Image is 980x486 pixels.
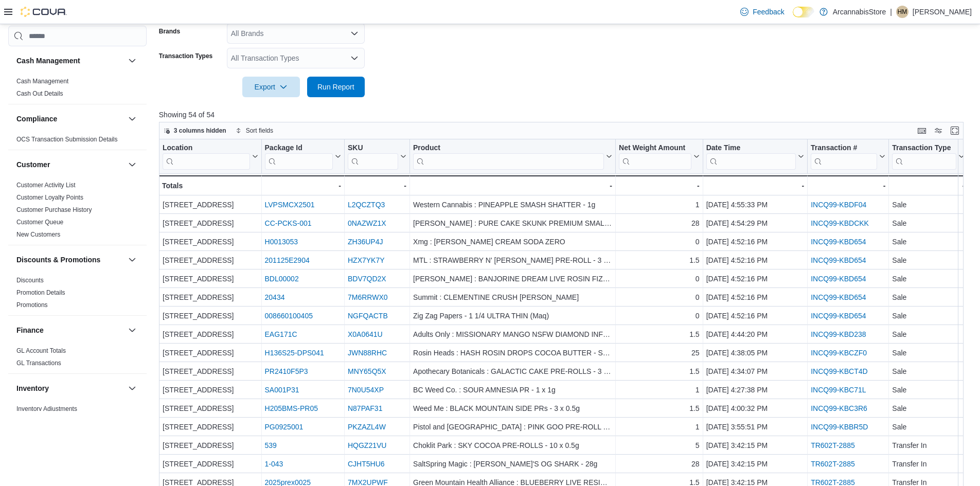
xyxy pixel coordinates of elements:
[16,136,118,143] a: OCS Transaction Submission Details
[16,218,63,226] span: Customer Queue
[16,56,124,66] button: Cash Management
[159,110,972,120] p: Showing 54 of 54
[706,143,795,170] div: Date Time
[8,345,147,373] div: Finance
[413,143,612,170] button: Product
[348,367,386,375] a: MNY65Q5X
[264,293,284,301] a: 20434
[892,421,965,433] div: Sale
[16,194,83,201] a: Customer Loyalty Points
[264,143,332,170] div: Package URL
[16,206,92,213] a: Customer Purchase History
[174,127,226,135] span: 3 columns hidden
[892,199,965,211] div: Sale
[913,6,972,18] p: [PERSON_NAME]
[163,199,258,211] div: [STREET_ADDRESS]
[619,254,700,266] div: 1.5
[16,230,60,239] span: New Customers
[413,402,612,415] div: Weed Me : BLACK MOUNTAIN SIDE PRs - 3 x 0.5g
[348,441,386,449] a: HQGZ21VU
[16,219,63,226] a: Customer Queue
[163,143,250,153] div: Location
[619,347,700,359] div: 25
[162,179,258,192] div: Totals
[706,365,804,377] div: [DATE] 4:34:07 PM
[126,158,138,171] button: Customer
[16,182,76,189] a: Customer Activity List
[706,384,804,396] div: [DATE] 4:27:38 PM
[163,273,258,285] div: [STREET_ADDRESS]
[413,179,612,192] div: -
[163,291,258,303] div: [STREET_ADDRESS]
[16,301,48,309] a: Promotions
[811,219,869,227] a: INCQ99-KBDCKK
[706,291,804,303] div: [DATE] 4:52:16 PM
[16,114,124,124] button: Compliance
[811,312,866,320] a: INCQ99-KBD654
[163,217,258,229] div: [STREET_ADDRESS]
[246,127,273,135] span: Sort fields
[932,124,945,137] button: Display options
[619,421,700,433] div: 1
[348,275,386,283] a: BDV7QD2X
[348,404,382,412] a: N87PAF31
[16,231,60,238] a: New Customers
[348,386,384,394] a: 7N0U54XP
[16,289,65,296] a: Promotion Details
[264,312,312,320] a: 008660100405
[242,77,300,97] button: Export
[16,159,124,170] button: Customer
[811,179,885,192] div: -
[163,143,258,170] button: Location
[619,273,700,285] div: 0
[159,124,230,137] button: 3 columns hidden
[706,458,804,470] div: [DATE] 3:42:15 PM
[159,52,212,60] label: Transaction Types
[736,2,788,22] a: Feedback
[8,274,147,315] div: Discounts & Promotions
[126,113,138,125] button: Compliance
[619,291,700,303] div: 0
[348,201,385,209] a: L2QCZTQ3
[413,143,604,153] div: Product
[892,236,965,248] div: Sale
[892,439,965,452] div: Transfer In
[348,219,386,227] a: 0NAZWZ1X
[619,217,700,229] div: 28
[619,402,700,415] div: 1.5
[706,143,804,170] button: Date Time
[348,143,406,170] button: SKU
[619,179,700,192] div: -
[706,421,804,433] div: [DATE] 3:55:51 PM
[892,273,965,285] div: Sale
[16,347,66,355] span: GL Account Totals
[896,6,908,18] div: Henrique Merzari
[16,325,44,335] h3: Finance
[16,347,66,354] a: GL Account Totals
[264,441,276,449] a: 539
[892,365,965,377] div: Sale
[163,143,250,170] div: Location
[163,458,258,470] div: [STREET_ADDRESS]
[8,133,147,150] div: Compliance
[16,276,44,284] span: Discounts
[892,328,965,340] div: Sale
[16,325,124,335] button: Finance
[811,201,866,209] a: INCQ99-KBDF04
[16,114,57,124] h3: Compliance
[348,238,383,246] a: ZH36UP4J
[833,6,886,18] p: ArcannabisStore
[619,310,700,322] div: 0
[317,82,354,92] span: Run Report
[413,199,612,211] div: Western Cannabis : PINEAPPLE SMASH SHATTER - 1g
[16,405,77,412] a: Inventory Adjustments
[706,402,804,415] div: [DATE] 4:00:32 PM
[348,330,383,338] a: X0A0641U
[348,293,388,301] a: 7M6RRWX0
[264,201,314,209] a: LVPSMCX2501
[811,367,867,375] a: INCQ99-KBCT4D
[898,6,907,18] span: HM
[126,254,138,266] button: Discounts & Promotions
[619,199,700,211] div: 1
[413,143,604,170] div: Product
